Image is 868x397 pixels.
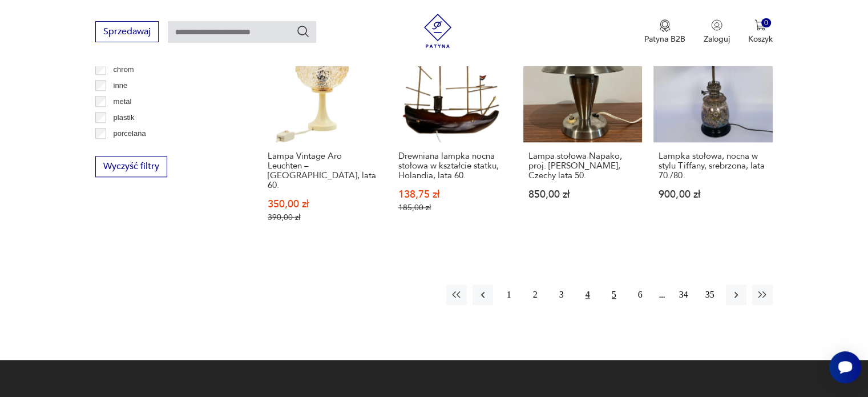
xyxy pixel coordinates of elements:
[673,284,694,305] button: 34
[604,284,624,305] button: 5
[525,284,546,305] button: 2
[114,95,132,108] p: metal
[263,23,381,244] a: SaleLampa Vintage Aro Leuchten – Niemcy, lata 60.Lampa Vintage Aro Leuchten – [GEOGRAPHIC_DATA], ...
[644,19,685,45] button: Patyna B2B
[528,190,637,199] p: 850,00 zł
[114,143,138,156] p: porcelit
[578,284,598,305] button: 4
[704,19,730,45] button: Zaloguj
[748,34,773,45] p: Koszyk
[829,351,861,383] iframe: Smartsupp widget button
[398,151,507,181] h3: Drewniana lampka nocna stołowa w kształcie statku, Holandia, lata 60.
[659,151,767,181] h3: Lampka stołowa, nocna w stylu Tiffany, srebrzona, lata 70./80.
[659,190,767,199] p: 900,00 zł
[700,284,720,305] button: 35
[630,284,651,305] button: 6
[528,151,637,181] h3: Lampa stołowa Napako, proj. [PERSON_NAME], Czechy lata 50.
[704,34,730,45] p: Zaloguj
[393,23,512,244] a: SaleDrewniana lampka nocna stołowa w kształcie statku, Holandia, lata 60.Drewniana lampka nocna s...
[644,34,685,45] p: Patyna B2B
[711,19,722,31] img: Ikonka użytkownika
[268,199,376,209] p: 350,00 zł
[421,14,455,48] img: Patyna - sklep z meblami i dekoracjami vintage
[95,29,159,37] a: Sprzedawaj
[114,111,135,124] p: plastik
[499,284,519,305] button: 1
[398,190,507,199] p: 138,75 zł
[114,127,146,140] p: porcelana
[95,156,167,177] button: Wyczyść filtry
[114,79,128,92] p: inne
[659,19,671,32] img: Ikona medalu
[95,21,159,42] button: Sprzedawaj
[551,284,572,305] button: 3
[644,19,685,45] a: Ikona medaluPatyna B2B
[523,23,642,244] a: Lampa stołowa Napako, proj. Josef Hurka, Czechy lata 50.Lampa stołowa Napako, proj. [PERSON_NAME]...
[268,151,376,190] h3: Lampa Vintage Aro Leuchten – [GEOGRAPHIC_DATA], lata 60.
[653,23,772,244] a: Lampka stołowa, nocna w stylu Tiffany, srebrzona, lata 70./80.Lampka stołowa, nocna w stylu Tiffa...
[754,19,766,31] img: Ikona koszyka
[296,25,310,38] button: Szukaj
[398,203,507,212] p: 185,00 zł
[748,19,773,45] button: 0Koszyk
[761,18,771,28] div: 0
[268,212,376,222] p: 390,00 zł
[114,63,134,76] p: chrom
